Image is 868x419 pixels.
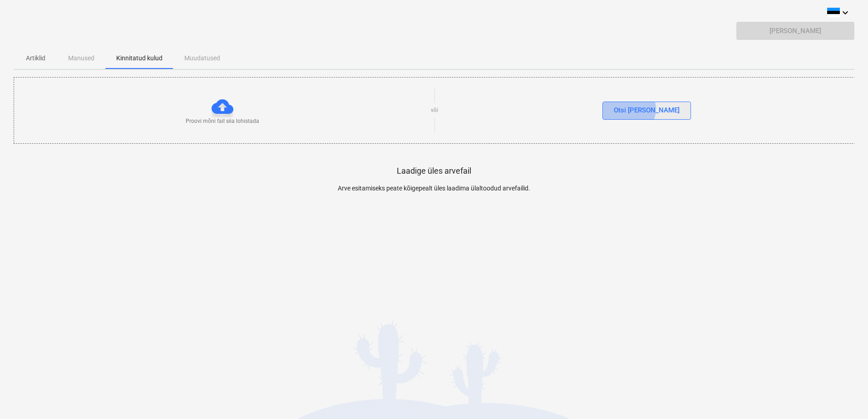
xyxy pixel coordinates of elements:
[25,54,46,63] p: Artiklid
[116,54,163,63] p: Kinnitatud kulud
[614,104,680,116] div: Otsi [PERSON_NAME]
[186,117,259,125] p: Proovi mõni fail siia lohistada
[14,77,855,144] div: Proovi mõni fail siia lohistadavõiOtsi [PERSON_NAME]
[224,184,644,193] p: Arve esitamiseks peate kõigepealt üles laadima ülaltoodud arvefailid.
[840,7,851,18] i: keyboard_arrow_down
[602,102,691,120] button: Otsi [PERSON_NAME]
[431,107,438,114] p: või
[397,166,471,176] p: Laadige üles arvefail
